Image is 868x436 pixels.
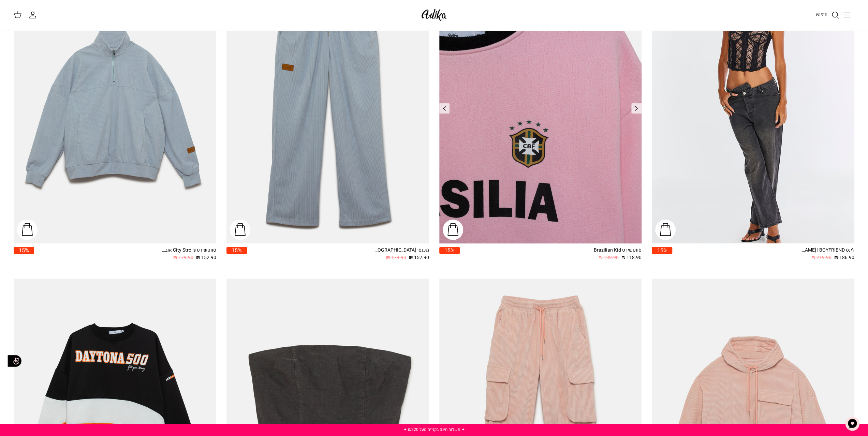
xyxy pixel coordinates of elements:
span: 15% [439,247,460,254]
a: 15% [14,247,34,261]
button: צ'אט [842,414,863,434]
a: ✦ משלוח חינם בקנייה מעל ₪220 ✦ [403,426,465,433]
a: 15% [652,247,672,261]
a: Previous [631,103,642,114]
a: Previous [439,103,450,114]
span: 152.90 ₪ [409,254,429,261]
a: החשבון שלי [29,11,40,19]
a: ג׳ינס All Or Nothing [PERSON_NAME] | BOYFRIEND 186.90 ₪ 219.90 ₪ [672,247,854,261]
span: 186.90 ₪ [834,254,854,261]
span: חיפוש [816,11,827,18]
a: מכנסי [GEOGRAPHIC_DATA] 152.90 ₪ 179.90 ₪ [247,247,429,261]
div: סווטשירט City Strolls אוברסייז [162,247,216,254]
span: 139.90 ₪ [599,254,619,261]
span: 152.90 ₪ [196,254,216,261]
img: accessibility_icon02.svg [5,351,24,370]
span: 15% [652,247,672,254]
a: חיפוש [816,11,839,19]
a: 15% [226,247,247,261]
a: סווטשירט Brazilian Kid 118.90 ₪ 139.90 ₪ [460,247,642,261]
div: מכנסי [GEOGRAPHIC_DATA] [374,247,429,254]
span: 118.90 ₪ [621,254,642,261]
a: 15% [439,247,460,261]
span: 15% [226,247,247,254]
span: 15% [14,247,34,254]
div: סווטשירט Brazilian Kid [587,247,642,254]
div: ג׳ינס All Or Nothing [PERSON_NAME] | BOYFRIEND [800,247,854,254]
img: Adika IL [420,7,448,23]
span: 179.90 ₪ [386,254,406,261]
button: Toggle menu [839,7,854,22]
span: 219.90 ₪ [811,254,832,261]
span: 179.90 ₪ [173,254,193,261]
a: סווטשירט City Strolls אוברסייז 152.90 ₪ 179.90 ₪ [34,247,216,261]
